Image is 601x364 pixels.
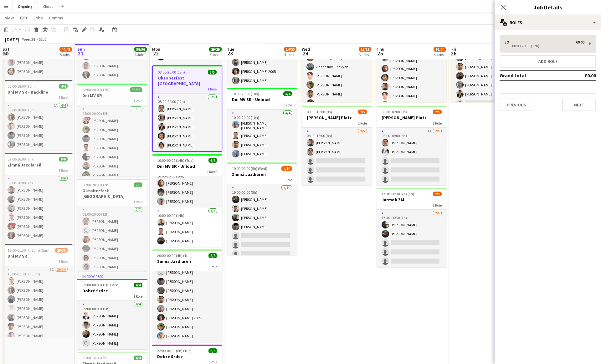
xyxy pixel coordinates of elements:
[12,223,16,226] span: !
[377,115,447,120] h3: [PERSON_NAME] Platz
[77,93,147,98] h3: Dni MV SR
[376,50,384,57] span: 25
[152,65,222,152] div: 08:00-20:00 (12h)5/5Oktoberfest [GEOGRAPHIC_DATA]1 Role5/508:00-20:00 (12h)[PERSON_NAME][PERSON_N...
[208,70,217,74] span: 5/5
[302,46,310,52] span: Wed
[283,177,292,182] span: 1 Role
[134,283,142,287] span: 4/4
[18,14,30,22] a: Edit
[134,182,142,187] span: 7/7
[209,47,222,52] span: 29/29
[358,121,367,126] span: 1 Role
[382,192,414,196] span: 17:30-00:30 (7h) (Fri)
[87,117,91,120] span: !
[3,153,73,242] div: 09:00-16:00 (7h)6/6Zimná Jazdiareň1 Role6/609:00-16:00 (7h)[PERSON_NAME][PERSON_NAME][PERSON_NAME...
[505,40,512,44] div: 5 x
[377,128,447,185] app-card-role: 1A2/508:00-16:00 (8h)[PERSON_NAME][PERSON_NAME]
[302,106,372,185] app-job-card: 08:00-16:00 (8h)2/5[PERSON_NAME] Platz1 Role2/508:00-16:00 (8h)[PERSON_NAME][PERSON_NAME]
[77,206,147,282] app-card-role: 7/708:00-20:00 (12h)[PERSON_NAME] [PERSON_NAME][PERSON_NAME][PERSON_NAME][PERSON_NAME][PERSON_NAME]
[302,128,372,185] app-card-role: 2/508:00-16:00 (8h)[PERSON_NAME][PERSON_NAME]
[77,188,147,199] h3: Oktoberfest [GEOGRAPHIC_DATA]
[284,52,296,57] div: 4 Jobs
[31,14,45,22] a: Jobs
[232,91,259,96] span: 10:00-20:00 (10h)
[283,103,292,107] span: 1 Role
[227,46,234,52] span: Tue
[227,88,297,160] app-job-card: 10:00-20:00 (10h)4/4Dni MV SR - Unload1 Role4/410:00-20:00 (10h)[PERSON_NAME] [PERSON_NAME][PERSO...
[157,253,192,258] span: 20:00-00:00 (4h) (Tue)
[434,47,446,52] span: 16/24
[227,97,297,102] h3: Dni MV SR - Unload
[3,175,73,242] app-card-role: 6/609:00-16:00 (7h)[PERSON_NAME][PERSON_NAME][PERSON_NAME][PERSON_NAME]![PERSON_NAME][PERSON_NAME]
[55,248,68,253] span: 29/30
[59,84,68,89] span: 4/4
[59,47,72,52] span: 44/45
[3,102,73,151] app-card-role: 2A4/408:00-18:00 (10h)[PERSON_NAME][PERSON_NAME][PERSON_NAME][PERSON_NAME]
[82,356,108,360] span: 09:00-16:00 (7h)
[82,283,120,287] span: 09:00-00:00 (15h) (Mon)
[135,52,146,57] div: 6 Jobs
[76,50,85,57] span: 21
[358,110,367,114] span: 2/5
[130,87,142,92] span: 35/35
[359,47,371,52] span: 15/19
[3,80,73,151] app-job-card: 08:00-18:00 (10h)4/4Dni MV SR - Backline1 Role2A4/408:00-18:00 (10h)[PERSON_NAME][PERSON_NAME][PE...
[133,99,142,103] span: 1 Role
[227,172,297,177] h3: Zimná Jazdiareň
[133,199,142,204] span: 1 Role
[47,14,66,22] a: Comms
[227,162,297,255] app-job-card: 19:00-00:00 (5h) (Wed)4/10Zimná Jazdiareň1 Role4/1019:00-00:00 (5h)[PERSON_NAME][PERSON_NAME][PER...
[359,52,371,57] div: 3 Jobs
[495,3,601,11] h3: Job Details
[301,24,372,173] app-card-role: 13/1408:00-20:00 (12h)[PERSON_NAME] 2005[PERSON_NAME][PERSON_NAME]Viacheslav Linevych[PERSON_NAME...
[3,244,73,337] app-job-card: 18:00-01:30 (7h30m) (Sun)29/30Dni MV SR1 Role3I29/3018:00-01:30 (7h30m)[PERSON_NAME][PERSON_NAME]...
[566,70,596,80] td: €0.00
[377,188,447,267] app-job-card: 17:30-00:30 (7h) (Fri)2/5Jarmok ZM1 Role2/517:30-00:30 (7h)[PERSON_NAME][PERSON_NAME]
[377,46,384,52] span: Thu
[152,257,222,342] app-card-role: 8/820:00-00:00 (4h) [PERSON_NAME][PERSON_NAME][PERSON_NAME][PERSON_NAME][PERSON_NAME][PERSON_NAME...
[33,15,43,21] span: Jobs
[208,348,217,353] span: 6/6
[157,348,192,353] span: 22:00-04:00 (6h) (Tue)
[152,354,222,359] h3: Dobré Srdce
[38,0,59,13] button: Closed
[451,24,521,173] app-card-role: 7/808:00-20:00 (12h)[PERSON_NAME]Youcef Bitam[PERSON_NAME][PERSON_NAME][PERSON_NAME][PERSON_NAME]...
[226,50,234,57] span: 23
[505,44,584,48] div: 08:00-20:00 (12h)
[3,162,73,168] h3: Zimná Jazdiareň
[59,157,68,161] span: 6/6
[3,46,9,52] span: Sat
[3,14,16,22] a: View
[495,15,601,30] div: Roles
[284,47,296,52] span: 14/20
[77,84,147,176] app-job-card: 08:00-20:00 (12h)35/35Dni MV SR1 Role35/3508:00-20:00 (12h)![PERSON_NAME][PERSON_NAME][PERSON_NAM...
[433,203,442,208] span: 1 Role
[451,46,456,52] span: Fri
[208,264,217,269] span: 1 Role
[450,50,456,57] span: 26
[5,36,19,43] div: [DATE]
[134,356,142,360] span: 4/4
[59,95,68,100] span: 1 Role
[77,179,147,271] app-job-card: 08:00-20:00 (12h)7/7Oktoberfest [GEOGRAPHIC_DATA]1 Role7/708:00-20:00 (12h)[PERSON_NAME] [PERSON_...
[82,182,110,187] span: 08:00-20:00 (12h)
[152,208,222,247] app-card-role: 3/310:00-00:00 (14h)[PERSON_NAME][PERSON_NAME][PERSON_NAME]
[500,70,566,80] td: Grand total
[49,15,63,21] span: Comms
[3,89,73,95] h3: Dni MV SR - Backline
[301,50,310,57] span: 24
[500,55,596,68] button: Add role
[500,99,533,111] button: Previous
[433,121,442,126] span: 1 Role
[77,288,147,294] h3: Dobré Srdce
[377,106,447,185] div: 08:00-16:00 (8h)2/5[PERSON_NAME] Platz1 Role1A2/508:00-16:00 (8h)[PERSON_NAME][PERSON_NAME]
[434,52,446,57] div: 4 Jobs
[157,158,193,163] span: 10:00-00:00 (14h) (Tue)
[209,52,221,57] div: 6 Jobs
[283,91,292,96] span: 4/4
[227,184,297,287] app-card-role: 4/1019:00-00:00 (5h)[PERSON_NAME][PERSON_NAME][PERSON_NAME][PERSON_NAME]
